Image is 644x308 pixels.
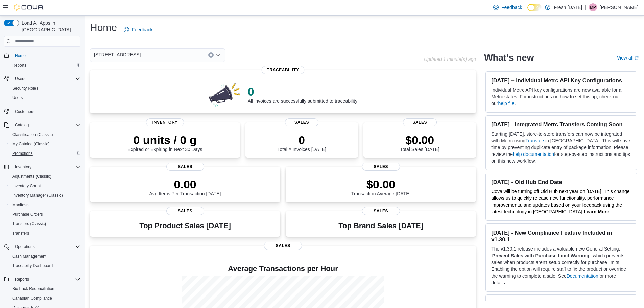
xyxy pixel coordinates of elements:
span: Adjustments (Classic) [12,174,51,179]
strong: Prevent Sales with Purchase Limit Warning [492,253,589,258]
button: Manifests [7,200,83,210]
button: Operations [1,242,83,252]
span: Reports [12,63,26,68]
button: Inventory [12,163,34,171]
a: Home [12,52,28,60]
span: Inventory [146,118,184,126]
span: Classification (Classic) [12,132,53,137]
a: Promotions [9,149,35,158]
span: [STREET_ADDRESS] [94,51,141,59]
button: Promotions [7,149,83,158]
div: Michelle Price [589,3,597,11]
span: Manifests [9,201,80,209]
a: Transfers [525,138,545,143]
h3: Top Product Sales [DATE] [139,222,231,230]
span: Purchase Orders [9,210,80,218]
p: 0 [248,85,359,98]
button: Transfers [7,229,83,238]
h2: What's new [484,52,534,63]
span: Home [12,51,80,60]
span: Purchase Orders [12,212,43,217]
span: Reports [15,277,29,282]
p: [PERSON_NAME] [600,3,639,11]
button: Reports [12,275,32,283]
button: Reports [1,275,83,284]
a: Cash Management [9,252,49,260]
span: Cash Management [9,252,80,260]
button: Users [7,93,83,102]
span: Traceabilty Dashboard [12,263,53,268]
span: Users [9,94,80,102]
span: Transfers (Classic) [9,220,80,228]
h3: Top Brand Sales [DATE] [338,222,423,230]
span: Canadian Compliance [9,294,80,302]
span: Users [15,76,25,81]
span: Promotions [9,149,80,158]
span: Feedback [132,26,152,33]
button: Cash Management [7,252,83,261]
h4: Average Transactions per Hour [95,265,471,273]
button: Security Roles [7,84,83,93]
p: Individual Metrc API key configurations are now available for all Metrc states. For instructions ... [491,87,631,107]
span: Transfers (Classic) [12,221,46,227]
p: | [585,3,586,11]
a: Inventory Count [9,182,44,190]
img: Cova [14,4,44,11]
p: 0 units / 0 g [128,133,202,147]
button: My Catalog (Classic) [7,139,83,149]
p: $0.00 [400,133,439,147]
span: Sales [285,118,319,126]
span: Canadian Compliance [12,295,52,301]
div: Expired or Expiring in Next 30 Days [128,133,202,152]
a: View allExternal link [617,55,639,61]
h3: [DATE] - Old Hub End Date [491,179,631,185]
div: Transaction Average [DATE] [351,177,411,196]
span: MP [590,3,596,11]
span: Feedback [501,4,522,11]
span: Reports [12,275,80,283]
div: Total Sales [DATE] [400,133,439,152]
h3: [DATE] - New Compliance Feature Included in v1.30.1 [491,229,631,243]
button: Classification (Classic) [7,130,83,139]
span: Sales [166,207,204,215]
button: Home [1,51,83,61]
span: Security Roles [12,86,38,91]
svg: External link [635,56,639,60]
span: Sales [166,163,204,171]
a: My Catalog (Classic) [9,140,52,148]
span: BioTrack Reconciliation [12,286,54,291]
a: help file [498,101,514,106]
span: Promotions [12,151,33,156]
button: Inventory Count [7,181,83,191]
span: Catalog [12,121,80,129]
button: Open list of options [216,52,221,58]
a: Learn More [584,209,609,214]
span: Sales [403,118,437,126]
button: Inventory [1,162,83,172]
button: Users [12,75,28,83]
img: 0 [207,81,242,108]
span: Traceability [262,66,305,74]
span: Users [12,75,80,83]
span: Security Roles [9,84,80,92]
span: Inventory Manager (Classic) [9,191,80,199]
button: Users [1,74,83,84]
input: Dark Mode [527,4,542,11]
p: 0.00 [149,177,221,191]
div: Avg Items Per Transaction [DATE] [149,177,221,196]
a: Reports [9,61,29,69]
a: Customers [12,108,37,116]
span: Inventory [12,163,80,171]
span: Dark Mode [527,11,528,11]
span: Cash Management [12,254,46,259]
button: Inventory Manager (Classic) [7,191,83,200]
h3: [DATE] – Individual Metrc API Key Configurations [491,77,631,84]
button: BioTrack Reconciliation [7,284,83,293]
p: Starting [DATE], store-to-store transfers can now be integrated with Metrc using in [GEOGRAPHIC_D... [491,131,631,164]
a: Documentation [567,273,598,279]
span: Cova will be turning off Old Hub next year on [DATE]. This change allows us to quickly release ne... [491,189,629,214]
button: Adjustments (Classic) [7,172,83,181]
button: Transfers (Classic) [7,219,83,229]
span: Traceabilty Dashboard [9,262,80,270]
